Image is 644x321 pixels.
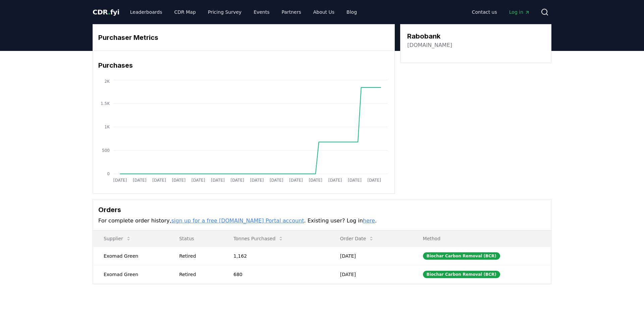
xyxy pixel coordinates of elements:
span: CDR fyi [93,8,119,16]
a: Events [248,6,275,18]
tspan: [DATE] [250,178,264,183]
a: sign up for a free [DOMAIN_NAME] Portal account [171,217,304,224]
a: Log in [504,6,535,18]
tspan: [DATE] [328,178,342,183]
h3: Orders [98,205,546,215]
div: Retired [179,271,217,278]
tspan: [DATE] [192,178,205,183]
tspan: [DATE] [211,178,225,183]
tspan: 2K [104,79,110,84]
nav: Main [467,6,535,18]
td: 680 [223,265,329,283]
tspan: [DATE] [152,178,166,183]
a: About Us [308,6,340,18]
tspan: [DATE] [230,178,244,183]
h3: Purchases [98,60,389,70]
tspan: 500 [102,148,110,153]
nav: Main [125,6,362,18]
p: Method [418,235,546,242]
button: Order Date [335,232,380,245]
tspan: [DATE] [113,178,127,183]
tspan: [DATE] [367,178,381,183]
a: Contact us [467,6,502,18]
span: Log in [509,9,530,15]
div: Retired [179,253,217,259]
p: Status [174,235,217,242]
tspan: 1K [104,125,110,129]
tspan: [DATE] [270,178,283,183]
a: here [363,217,375,224]
a: [DOMAIN_NAME] [407,41,452,49]
div: Biochar Carbon Removal (BCR) [423,271,500,278]
button: Supplier [98,232,137,245]
a: Partners [276,6,307,18]
a: CDR Map [169,6,201,18]
td: Exomad Green [93,247,168,265]
td: 1,162 [223,247,329,265]
tspan: [DATE] [133,178,147,183]
tspan: [DATE] [348,178,362,183]
tspan: [DATE] [309,178,322,183]
tspan: [DATE] [172,178,186,183]
p: For complete order history, . Existing user? Log in . [98,217,546,225]
span: . [108,8,110,16]
tspan: [DATE] [289,178,303,183]
a: CDR.fyi [93,7,119,17]
a: Leaderboards [125,6,168,18]
h3: Purchaser Metrics [98,33,389,43]
tspan: 1.5K [101,101,110,106]
td: [DATE] [329,247,412,265]
div: Biochar Carbon Removal (BCR) [423,252,500,260]
a: Pricing Survey [203,6,247,18]
h3: Rabobank [407,31,452,41]
tspan: 0 [107,172,110,176]
button: Tonnes Purchased [228,232,289,245]
td: Exomad Green [93,265,168,283]
a: Blog [341,6,362,18]
td: [DATE] [329,265,412,283]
